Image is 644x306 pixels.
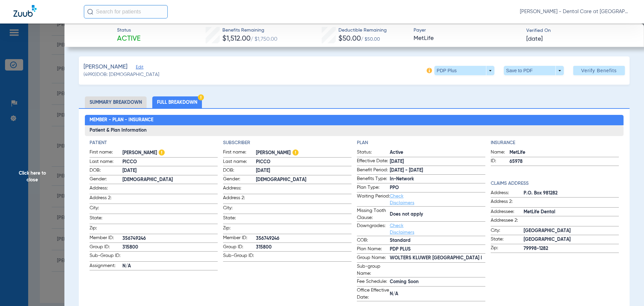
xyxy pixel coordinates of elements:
[223,234,256,243] span: Member ID:
[390,149,485,156] span: Active
[90,225,122,234] span: Zip:
[87,9,93,15] img: Search Icon
[491,149,509,157] span: Name:
[357,167,390,175] span: Benefit Period:
[90,158,122,166] span: Last name:
[84,71,159,78] span: (4990) DOB: [DEMOGRAPHIC_DATA]
[390,211,485,218] span: Does not apply
[573,66,625,75] button: Verify Benefits
[357,175,390,183] span: Benefits Type:
[90,139,218,146] app-breakdown-title: Patient
[122,167,218,174] span: [DATE]
[90,149,122,157] span: First name:
[520,8,631,15] span: [PERSON_NAME] - Dental Care at [GEOGRAPHIC_DATA]
[414,27,521,34] span: Payer
[390,255,485,262] span: WOLTERS KLUWER [GEOGRAPHIC_DATA] I
[390,194,414,205] a: Check Disclaimers
[223,194,256,204] span: Address 2:
[223,244,256,252] span: Group ID:
[256,244,352,251] span: 315800
[90,167,122,175] span: DOB:
[122,263,218,270] span: N/A
[90,176,122,184] span: Gender:
[117,27,141,34] span: Status
[504,66,564,75] button: Save to PDF
[357,222,390,236] span: Downgrades:
[223,158,256,166] span: Last name:
[122,176,218,183] span: [DEMOGRAPHIC_DATA]
[90,252,122,261] span: Sub-Group ID:
[136,65,142,71] span: Edit
[357,207,390,221] span: Missing Tooth Clause:
[390,176,485,183] span: In-Network
[251,37,277,42] span: / $1,750.00
[256,149,352,157] span: [PERSON_NAME]
[13,5,37,17] img: Zuub Logo
[198,94,204,100] img: Hazard
[524,227,619,234] span: [GEOGRAPHIC_DATA]
[390,237,485,244] span: Standard
[223,139,352,146] h4: Subscriber
[357,139,485,146] h4: Plan
[390,223,414,235] a: Check Disclaimers
[361,37,380,42] span: / $50.00
[90,215,122,224] span: State:
[491,227,524,235] span: City:
[390,158,485,165] span: [DATE]
[414,34,521,43] span: MetLife
[524,245,619,252] span: 79998-1282
[223,215,256,224] span: State:
[223,167,256,175] span: DOB:
[491,217,524,226] span: Addressee 2:
[434,66,494,75] button: PDP Plus
[526,35,543,43] span: [DATE]
[159,149,165,156] img: Hazard
[357,184,390,192] span: Plan Type:
[223,205,256,214] span: City:
[223,252,256,261] span: Sub-Group ID:
[122,235,218,242] span: 356749246
[509,149,619,156] span: MetLife
[90,244,122,252] span: Group ID:
[256,176,352,183] span: [DEMOGRAPHIC_DATA]
[491,139,619,146] h4: Insurance
[427,68,432,73] img: info-icon
[357,254,390,262] span: Group Name:
[122,149,218,157] span: [PERSON_NAME]
[85,115,624,126] h2: Member - Plan - Insurance
[491,180,619,187] app-breakdown-title: Claims Address
[357,263,390,277] span: Sub-group Name:
[256,235,352,242] span: 356749246
[85,125,624,136] h3: Patient & Plan Information
[122,244,218,251] span: 315800
[292,149,299,156] img: Hazard
[357,149,390,157] span: Status:
[491,198,524,207] span: Address 2:
[84,5,168,18] input: Search for patients
[338,35,361,42] span: $50.00
[509,158,619,165] span: 65978
[338,27,387,34] span: Deductible Remaining
[256,167,352,174] span: [DATE]
[223,176,256,184] span: Gender:
[581,68,617,73] span: Verify Benefits
[122,159,218,166] span: PICCO
[357,287,390,301] span: Office Effective Date:
[491,158,509,166] span: ID:
[357,193,390,206] span: Waiting Period:
[222,27,277,34] span: Benefits Remaining
[223,149,256,157] span: First name:
[85,96,147,108] li: Summary Breakdown
[90,205,122,214] span: City:
[524,236,619,243] span: [GEOGRAPHIC_DATA]
[526,27,633,34] span: Verified On
[223,225,256,234] span: Zip:
[152,96,202,108] li: Full Breakdown
[357,246,390,254] span: Plan Name:
[223,185,256,194] span: Address:
[390,184,485,191] span: PPO
[117,34,141,44] span: Active
[90,262,122,270] span: Assignment:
